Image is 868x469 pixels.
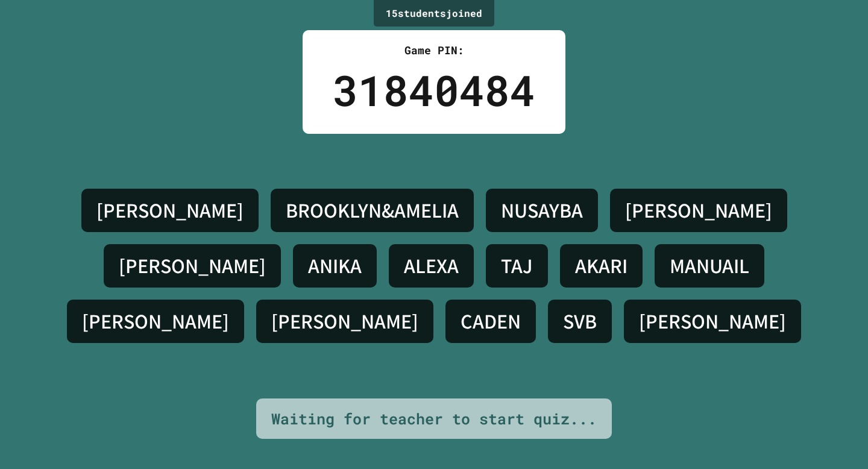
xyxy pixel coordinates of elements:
h4: BROOKLYN&AMELIA [286,198,459,223]
div: 31840484 [333,58,535,122]
h4: [PERSON_NAME] [639,309,786,334]
h4: CADEN [461,309,521,334]
h4: [PERSON_NAME] [625,198,772,223]
h4: ALEXA [404,253,459,279]
h4: [PERSON_NAME] [82,309,229,334]
h4: ANIKA [308,253,362,279]
h4: MANUAIL [670,253,749,279]
h4: [PERSON_NAME] [119,253,266,279]
h4: TAJ [501,253,533,279]
h4: NUSAYBA [501,198,583,223]
div: Waiting for teacher to start quiz... [271,408,597,430]
h4: AKARI [575,253,627,279]
h4: [PERSON_NAME] [271,309,418,334]
h4: SVB [563,309,597,334]
div: Game PIN: [333,42,535,58]
h4: [PERSON_NAME] [96,198,244,223]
